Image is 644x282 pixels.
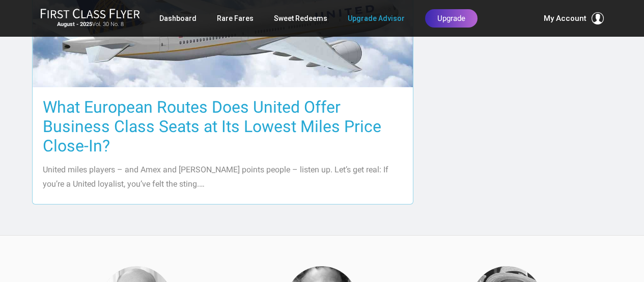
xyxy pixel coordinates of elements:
a: Sweet Redeems [274,9,327,28]
a: Rare Fares [217,9,254,28]
strong: August - 2025 [57,21,92,28]
p: United miles players – and Amex and [PERSON_NAME] points people – listen up. Let’s get real: If y... [43,163,403,191]
a: First Class FlyerAugust - 2025Vol. 30 No. 8 [40,8,140,29]
small: Vol. 30 No. 8 [40,21,140,28]
a: Dashboard [159,9,197,28]
a: Upgrade [425,9,478,28]
a: Upgrade Advisor [348,9,405,28]
span: My Account [544,12,586,24]
button: My Account [544,12,604,24]
img: First Class Flyer [40,8,140,19]
h3: What European Routes Does United Offer Business Class Seats at Its Lowest Miles Price Close-In? [43,97,403,156]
